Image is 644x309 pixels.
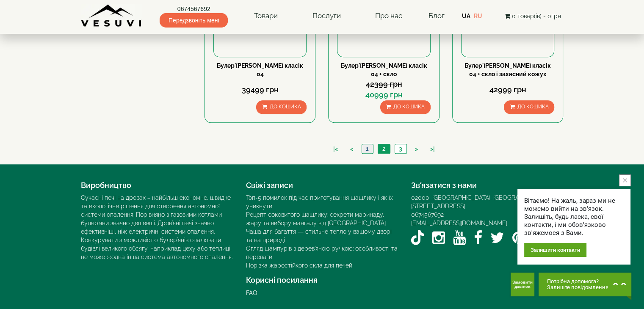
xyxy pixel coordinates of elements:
[512,227,525,248] a: Pinterest VESUVI
[426,145,439,154] a: >|
[246,211,386,226] a: Рецепт соковитого шашлику: секрети маринаду, жару та вибору мангалу від [GEOGRAPHIC_DATA]
[246,228,392,243] a: Чаша для багаття — стильне тепло у вашому дворі та на природі
[246,276,398,284] h4: Корисні посилання
[453,227,466,248] a: YouTube VESUVI
[246,194,393,210] a: Топ-5 помилок під час приготування шашлику і як їх уникнути
[428,11,444,20] a: Блог
[81,193,233,261] div: Сучасні печі на дровах – найбільш економне, швидке та екологічне рішення для створення автономної...
[337,79,430,90] div: 42399 грн
[160,13,228,28] span: Передзвоніть мені
[474,227,482,248] a: Facebook VESUVI
[362,144,373,153] a: 1
[395,144,406,153] a: 3
[256,100,307,113] button: До кошика
[341,62,427,77] a: Булер'[PERSON_NAME] класік 04 + скло
[393,104,425,110] span: До кошика
[462,13,470,19] a: UA
[464,62,551,77] a: Булер'[PERSON_NAME] класік 04 + скло і захисний кожух
[517,104,548,110] span: До кошика
[411,211,444,218] a: 0674567692
[246,262,352,269] a: Порізка жаростійкого скла для печей
[411,227,424,248] a: TikTok VESUVI
[490,227,504,248] a: Twitter / X VESUVI
[160,5,228,13] a: 0674567692
[217,62,303,77] a: Булер'[PERSON_NAME] класік 04
[474,13,482,19] a: RU
[246,6,286,26] a: Товари
[547,279,608,284] span: Потрібна допомога?
[81,4,142,28] img: Завод VESUVI
[269,104,301,110] span: До кошика
[346,145,357,154] a: <
[504,100,554,113] button: До кошика
[380,100,431,113] button: До кошика
[246,290,257,296] a: FAQ
[547,284,608,290] span: Залиште повідомлення
[461,84,554,95] div: 42999 грн
[367,6,411,26] a: Про нас
[411,193,564,210] div: 02000, [GEOGRAPHIC_DATA], [GEOGRAPHIC_DATA]. [STREET_ADDRESS]
[524,243,586,257] div: Залишити контакти
[411,181,564,190] h4: Зв’язатися з нами
[246,245,398,260] a: Огляд шампурів з дерев’яною ручкою: особливості та переваги
[304,6,349,26] a: Послуги
[81,181,233,190] h4: Виробництво
[382,145,386,152] span: 2
[337,89,430,100] div: 40999 грн
[411,220,507,226] a: [EMAIL_ADDRESS][DOMAIN_NAME]
[619,174,631,186] button: close button
[411,145,422,154] a: >
[502,11,563,21] button: 0 товар(ів) - 0грн
[512,280,533,289] span: Замовити дзвінок
[511,273,534,296] button: Get Call button
[213,84,307,95] div: 39499 грн
[246,181,398,190] h4: Свіжі записи
[511,13,561,19] span: 0 товар(ів) - 0грн
[329,145,342,154] a: |<
[539,273,631,296] button: Chat button
[432,227,445,248] a: Instagram VESUVI
[524,197,624,237] div: Вітаємо! На жаль, зараз ми не можемо вийти на зв'язок. Залишіть, будь ласка, свої контакти, і ми ...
